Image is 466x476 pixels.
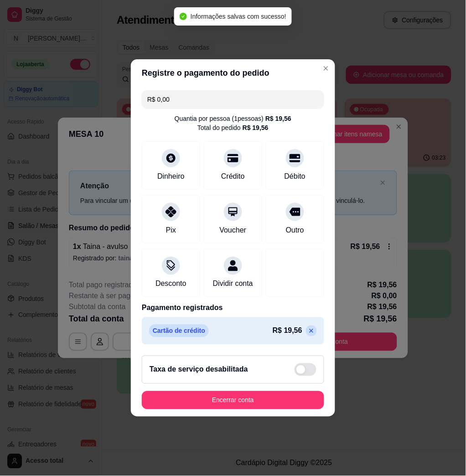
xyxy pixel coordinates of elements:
[166,225,176,236] div: Pix
[285,171,305,182] div: Débito
[180,13,187,20] span: check-circle
[142,391,324,409] button: Encerrar conta
[286,225,304,236] div: Outro
[155,279,186,290] div: Desconto
[319,61,333,76] button: Close
[197,123,269,132] div: Total do pedido
[221,171,245,182] div: Crédito
[157,171,185,182] div: Dinheiro
[142,303,324,314] p: Pagamento registrados
[150,364,248,375] h2: Taxa de serviço desabilitada
[243,123,269,132] div: R$ 19,56
[265,114,291,123] div: R$ 19,56
[273,326,302,336] p: R$ 19,56
[131,59,335,87] header: Registre o pagamento do pedido
[213,279,253,290] div: Dividir conta
[149,325,209,337] p: Cartão de crédito
[191,13,286,20] span: Informações salvas com sucesso!
[147,90,319,109] input: Ex.: hambúrguer de cordeiro
[220,225,247,236] div: Voucher
[175,114,291,123] div: Quantia por pessoa ( 1 pessoas)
